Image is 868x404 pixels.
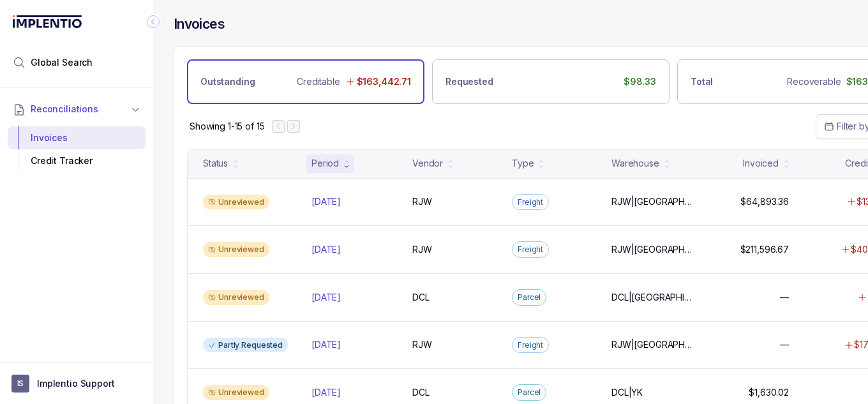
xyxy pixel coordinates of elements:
p: RJW [412,338,432,351]
p: Freight [518,196,543,209]
p: RJW [412,195,432,208]
div: Remaining page entries [190,120,264,133]
p: — [780,338,789,351]
p: Parcel [518,386,541,399]
h4: Invoices [174,15,225,33]
p: RJW [412,243,432,256]
div: Invoices [18,126,135,149]
button: Reconciliations [8,95,146,123]
p: DCL|[GEOGRAPHIC_DATA], DCL|LN [611,291,692,304]
p: $211,596.67 [740,243,789,256]
div: Reconciliations [8,124,146,176]
button: User initialsImplentio Support [11,375,142,393]
p: RJW|[GEOGRAPHIC_DATA] [611,338,692,351]
p: $64,893.36 [740,195,789,208]
div: Status [203,157,228,170]
p: Freight [518,243,543,256]
p: $163,442.71 [357,75,411,88]
p: RJW|[GEOGRAPHIC_DATA] [611,195,692,208]
span: Global Search [31,56,93,69]
p: $98.33 [624,75,656,88]
div: Vendor [412,157,443,170]
p: Implentio Support [37,377,115,390]
p: Recoverable [787,75,841,88]
p: DCL|YK [611,386,643,399]
div: Invoiced [743,157,779,170]
p: [DATE] [311,338,341,351]
p: Parcel [518,291,541,304]
div: Type [512,157,534,170]
p: [DATE] [311,291,341,304]
p: DCL [412,386,430,399]
p: Total [691,75,713,88]
p: [DATE] [311,386,341,399]
div: Credit Tracker [18,149,135,172]
p: DCL [412,291,430,304]
p: Creditable [297,75,340,88]
span: Reconciliations [31,103,98,116]
p: RJW|[GEOGRAPHIC_DATA] [611,243,692,256]
div: Unreviewed [203,385,269,400]
div: Unreviewed [203,195,269,210]
div: Partly Requested [203,338,288,353]
p: $1,630.02 [749,386,789,399]
p: Freight [518,339,543,352]
div: Unreviewed [203,242,269,257]
p: Showing 1-15 of 15 [190,120,264,133]
p: [DATE] [311,195,341,208]
p: Requested [445,75,493,88]
p: Outstanding [200,75,255,88]
div: Period [311,157,339,170]
div: Unreviewed [203,290,269,305]
p: — [780,291,789,304]
span: User initials [11,375,29,393]
div: Warehouse [611,157,659,170]
p: [DATE] [311,243,341,256]
div: Collapse Icon [146,14,161,29]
